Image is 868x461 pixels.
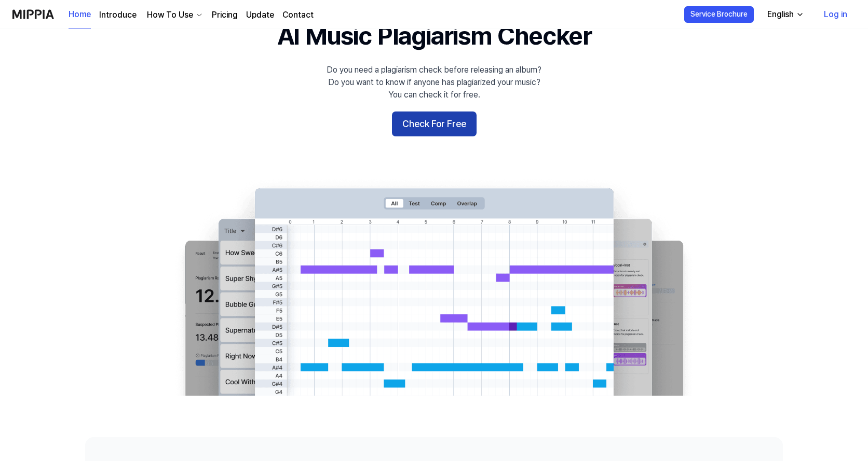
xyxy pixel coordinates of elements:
[212,9,238,21] a: Pricing
[145,9,195,21] div: How To Use
[69,1,91,29] a: Home
[246,9,274,21] a: Update
[392,111,477,136] button: Check For Free
[164,178,704,396] img: main Image
[765,8,796,21] div: English
[327,64,541,101] div: Do you need a plagiarism check before releasing an album? Do you want to know if anyone has plagi...
[99,9,137,21] a: Introduce
[684,6,754,23] button: Service Brochure
[145,9,204,21] button: How To Use
[759,4,810,25] button: English
[282,9,314,21] a: Contact
[277,19,591,53] h1: AI Music Plagiarism Checker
